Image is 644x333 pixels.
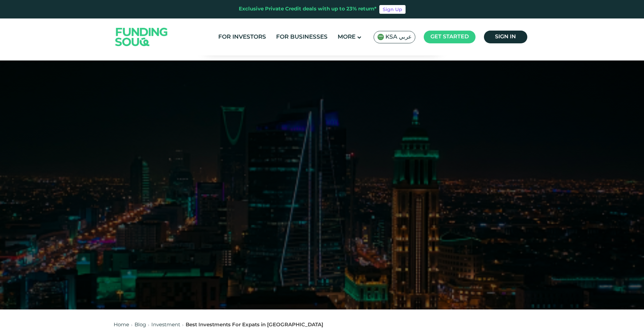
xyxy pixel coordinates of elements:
span: Sign in [495,34,516,39]
img: SA Flag [377,34,384,40]
div: Exclusive Private Credit deals with up to 23% return* [239,5,377,13]
a: Sign in [484,31,527,43]
a: Sign Up [379,5,406,14]
span: KSA عربي [385,33,412,41]
a: Blog [135,323,146,327]
a: For Businesses [274,32,329,43]
span: More [338,34,355,40]
img: Logo [109,20,175,54]
span: Get started [430,34,469,39]
div: Best Investments For Expats in [GEOGRAPHIC_DATA] [186,321,323,329]
a: Investment [151,323,180,327]
a: Home [114,323,129,327]
a: For Investors [217,32,268,43]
